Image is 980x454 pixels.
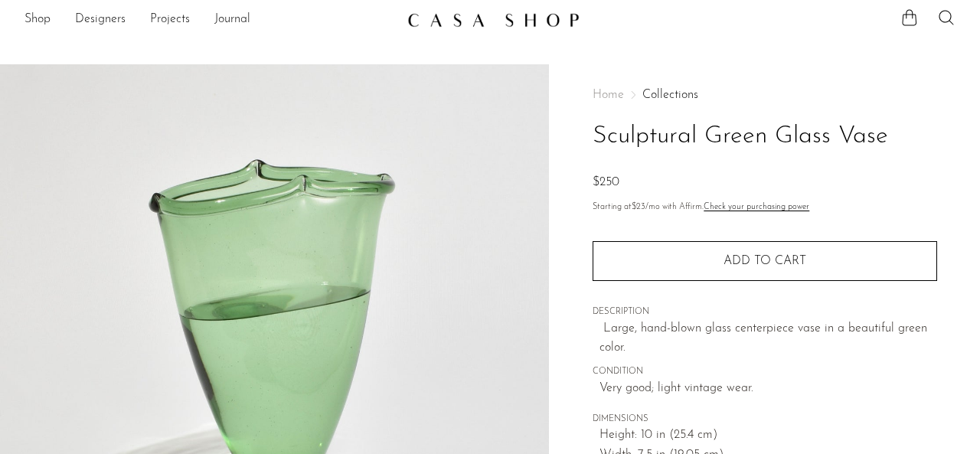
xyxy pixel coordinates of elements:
[704,203,809,211] a: Check your purchasing power - Learn more about Affirm Financing (opens in modal)
[642,89,698,101] a: Collections
[593,89,624,101] span: Home
[599,426,937,446] span: Height: 10 in (25.4 cm)
[632,203,645,211] span: $23
[599,319,937,358] p: Large, hand-blown glass centerpiece vase in a beautiful green color.
[593,89,937,101] nav: Breadcrumbs
[214,10,250,30] a: Journal
[593,201,937,214] p: Starting at /mo with Affirm.
[75,10,126,30] a: Designers
[24,7,395,33] nav: Desktop navigation
[593,176,619,188] span: $250
[593,117,937,156] h1: Sculptural Green Glass Vase
[24,7,395,33] ul: NEW HEADER MENU
[724,255,806,267] span: Add to cart
[599,379,937,399] span: Very good; light vintage wear.
[150,10,190,30] a: Projects
[593,241,937,281] button: Add to cart
[593,413,937,426] span: DIMENSIONS
[593,365,937,379] span: CONDITION
[24,10,51,30] a: Shop
[593,305,937,319] span: DESCRIPTION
